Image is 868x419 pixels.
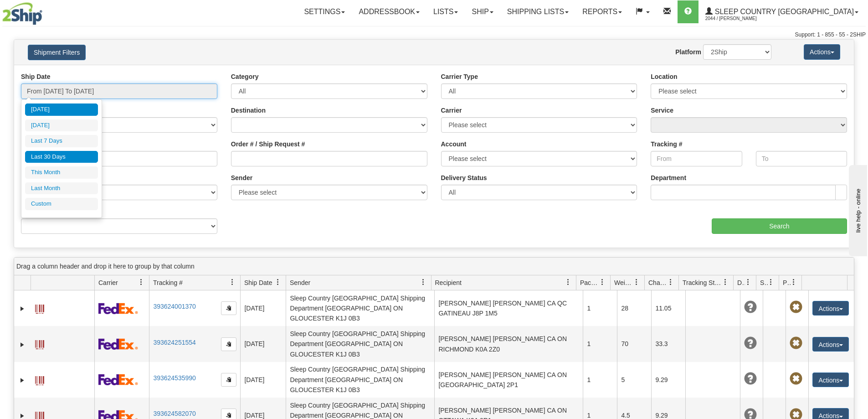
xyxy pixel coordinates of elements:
td: [DATE] [240,362,286,398]
a: Tracking Status filter column settings [718,274,733,290]
td: [DATE] [240,326,286,362]
input: From [651,151,742,166]
a: 393624582070 [153,410,195,417]
label: Category [231,72,259,81]
button: Actions [812,372,849,387]
label: Carrier Type [441,72,478,81]
td: Sleep Country [GEOGRAPHIC_DATA] Shipping Department [GEOGRAPHIC_DATA] ON GLOUCESTER K1J 0B3 [286,362,434,398]
a: Pickup Status filter column settings [786,274,801,290]
input: Search [712,218,847,234]
span: Unknown [744,301,757,314]
button: Actions [812,337,849,352]
li: [DATE] [25,119,98,132]
a: Label [35,300,44,315]
span: Shipment Issues [760,278,768,287]
span: Pickup Status [783,278,791,287]
a: Ship [465,0,500,23]
a: Label [35,372,44,387]
span: Weight [614,278,633,287]
span: Pickup Not Assigned [790,337,802,350]
a: Charge filter column settings [663,274,678,290]
td: 1 [583,326,617,362]
a: Reports [575,0,629,23]
span: Unknown [744,372,757,385]
label: Order # / Ship Request # [231,140,305,149]
td: [DATE] [240,290,286,326]
button: Copy to clipboard [221,373,236,387]
a: Settings [297,0,352,23]
td: 9.29 [651,362,685,398]
span: Recipient [435,278,462,287]
label: Tracking # [651,140,682,149]
li: Custom [25,198,98,210]
span: Packages [580,278,599,287]
a: Tracking # filter column settings [225,274,240,290]
td: 33.3 [651,326,685,362]
label: Platform [675,47,701,57]
td: 5 [617,362,651,398]
span: Charge [648,278,668,287]
td: [PERSON_NAME] [PERSON_NAME] CA QC GATINEAU J8P 1M5 [434,290,583,326]
img: logo2044.jpg [2,2,42,25]
label: Department [651,173,686,182]
span: Ship Date [244,278,272,287]
a: 393624001370 [153,303,195,310]
label: Location [651,72,677,81]
label: Carrier [441,106,462,115]
span: Tracking # [153,278,183,287]
img: 2 - FedEx Express® [98,374,138,385]
td: Sleep Country [GEOGRAPHIC_DATA] Shipping Department [GEOGRAPHIC_DATA] ON GLOUCESTER K1J 0B3 [286,326,434,362]
label: Sender [231,173,252,182]
label: Account [441,140,467,149]
span: Sender [290,278,310,287]
iframe: chat widget [847,163,867,256]
li: [DATE] [25,103,98,116]
a: Expand [18,376,27,385]
span: Delivery Status [737,278,745,287]
li: This Month [25,166,98,179]
span: Pickup Not Assigned [790,372,802,385]
span: Carrier [98,278,118,287]
td: 1 [583,362,617,398]
img: 2 - FedEx Express® [98,303,138,314]
td: [PERSON_NAME] [PERSON_NAME] CA ON RICHMOND K0A 2Z0 [434,326,583,362]
li: Last Month [25,182,98,195]
td: 70 [617,326,651,362]
a: Weight filter column settings [629,274,644,290]
a: 393624535990 [153,374,195,382]
a: Label [35,336,44,351]
div: live help - online [7,8,84,15]
label: Delivery Status [441,173,487,182]
div: Support: 1 - 855 - 55 - 2SHIP [2,31,866,39]
a: Expand [18,304,27,313]
a: Addressbook [352,0,426,23]
a: Ship Date filter column settings [270,274,286,290]
a: Sleep Country [GEOGRAPHIC_DATA] 2044 / [PERSON_NAME] [699,0,865,23]
input: To [756,151,847,166]
button: Shipment Filters [28,45,86,60]
button: Copy to clipboard [221,301,236,315]
span: Tracking Status [683,278,722,287]
a: Recipient filter column settings [560,274,576,290]
a: 393624251554 [153,339,195,346]
span: Sleep Country [GEOGRAPHIC_DATA] [713,8,854,16]
a: Carrier filter column settings [134,274,149,290]
td: 11.05 [651,290,685,326]
a: Packages filter column settings [595,274,610,290]
img: 2 - FedEx Express® [98,338,138,350]
span: Pickup Not Assigned [790,301,802,314]
td: [PERSON_NAME] [PERSON_NAME] CA ON [GEOGRAPHIC_DATA] 2P1 [434,362,583,398]
li: Last 7 Days [25,135,98,147]
td: 1 [583,290,617,326]
a: Delivery Status filter column settings [740,274,756,290]
label: Ship Date [21,72,51,81]
button: Copy to clipboard [221,337,236,351]
label: Destination [231,106,266,115]
button: Actions [804,44,840,60]
a: Lists [426,0,465,23]
a: Shipment Issues filter column settings [763,274,779,290]
div: grid grouping header [14,258,854,275]
span: 2044 / [PERSON_NAME] [705,14,774,23]
button: Actions [812,301,849,316]
td: Sleep Country [GEOGRAPHIC_DATA] Shipping Department [GEOGRAPHIC_DATA] ON GLOUCESTER K1J 0B3 [286,290,434,326]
